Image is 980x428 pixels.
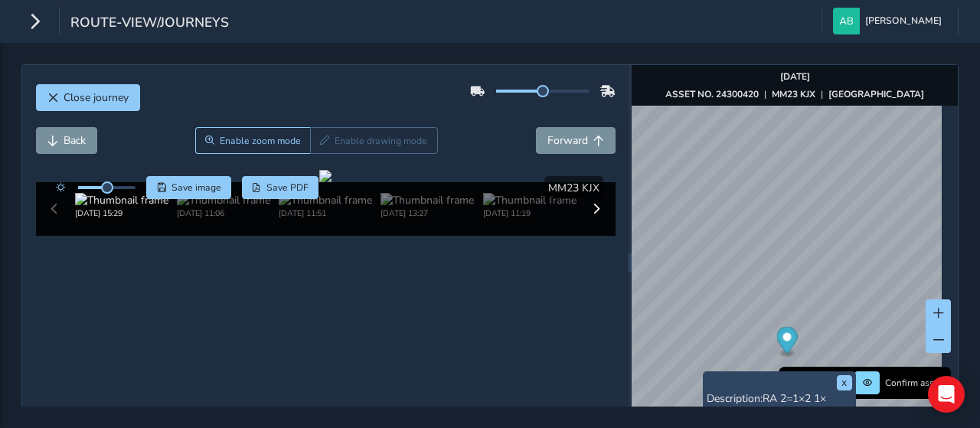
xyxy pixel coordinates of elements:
[242,176,319,199] button: PDF
[64,133,86,148] span: Back
[772,88,815,100] strong: MM23 KJX
[146,176,231,199] button: Save
[833,8,860,34] img: diamond-layout
[777,327,798,358] div: Map marker
[279,193,372,207] img: Thumbnail frame
[195,127,311,154] button: Zoom
[381,207,474,219] div: [DATE] 13:27
[75,207,168,219] div: [DATE] 15:29
[177,193,270,207] img: Thumbnail frame
[64,90,129,105] span: Close journey
[885,377,946,389] span: Confirm assets
[780,70,810,83] strong: [DATE]
[837,375,852,390] button: x
[548,181,599,195] span: MM23 KJX
[177,207,270,219] div: [DATE] 11:06
[381,193,474,207] img: Thumbnail frame
[483,193,577,207] img: Thumbnail frame
[483,207,577,219] div: [DATE] 11:19
[707,391,828,422] span: RA 2=1×2 1× granite kerb raised 20mm
[220,135,301,147] span: Enable zoom mode
[833,8,947,34] button: [PERSON_NAME]
[665,88,759,100] strong: ASSET NO. 24300420
[70,13,229,34] span: route-view/journeys
[547,133,588,148] span: Forward
[928,376,965,413] div: Open Intercom Messenger
[266,181,309,194] span: Save PDF
[75,193,168,207] img: Thumbnail frame
[36,84,140,111] button: Close journey
[707,390,852,423] p: Description:
[36,127,97,154] button: Back
[665,88,924,100] div: | |
[279,207,372,219] div: [DATE] 11:51
[536,127,616,154] button: Forward
[828,88,924,100] strong: [GEOGRAPHIC_DATA]
[171,181,221,194] span: Save image
[865,8,942,34] span: [PERSON_NAME]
